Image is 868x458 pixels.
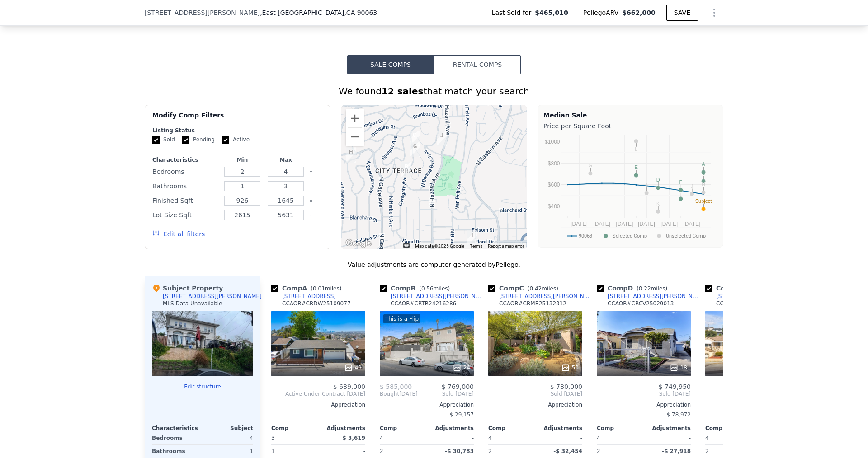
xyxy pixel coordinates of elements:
[453,363,470,372] div: 24
[333,383,365,390] span: $ 689,000
[204,432,253,444] div: 4
[550,383,582,390] span: $ 780,000
[282,300,351,307] div: CCAOR # CRDW25109077
[320,445,365,458] div: -
[421,285,434,292] span: 0.56
[445,448,474,454] span: -$ 30,783
[309,199,313,203] button: Clear
[260,8,377,17] span: , East [GEOGRAPHIC_DATA]
[679,188,682,193] text: B
[579,233,592,239] text: 90063
[646,182,647,188] text: I
[488,401,582,408] div: Appreciation
[152,165,219,178] div: Bedrooms
[639,285,651,292] span: 0.22
[152,425,203,432] div: Characteristics
[597,293,702,300] a: [STREET_ADDRESS][PERSON_NAME]
[597,445,642,458] div: 2
[204,445,253,458] div: 1
[271,284,345,293] div: Comp A
[548,160,560,167] text: $800
[307,285,345,292] span: ( miles)
[535,425,582,432] div: Adjustments
[391,293,485,300] div: [STREET_ADDRESS][PERSON_NAME]
[318,425,365,432] div: Adjustments
[545,139,560,145] text: $1000
[492,8,535,17] span: Last Sold for
[343,435,365,441] span: $ 3,619
[597,390,691,397] span: Sold [DATE]
[391,300,456,307] div: CCAOR # CRTR24216286
[410,142,420,157] div: 1136 Geraghty Ave
[145,8,260,17] span: [STREET_ADDRESS][PERSON_NAME]
[271,390,365,397] span: Active Under Contract [DATE]
[415,243,464,248] span: Map data ©2025 Google
[553,448,582,454] span: -$ 32,454
[548,203,560,210] text: $400
[656,201,660,206] text: K
[665,411,691,418] span: -$ 78,972
[548,182,560,188] text: $600
[705,284,778,293] div: Comp E
[380,445,425,458] div: 2
[488,390,582,397] span: Sold [DATE]
[638,221,655,227] text: [DATE]
[442,383,474,390] span: $ 769,000
[705,4,723,22] button: Show Options
[524,285,562,292] span: ( miles)
[705,293,770,300] a: [STREET_ADDRESS]
[429,432,474,444] div: -
[656,177,660,182] text: D
[705,435,709,441] span: 4
[571,221,588,227] text: [DATE]
[434,55,521,74] button: Rental Comps
[152,209,219,221] div: Lot Size Sqft
[403,243,410,248] button: Keyboard shortcuts
[152,136,175,144] label: Sold
[182,136,189,144] input: Pending
[401,162,411,178] div: 1058 Geraghty Ave
[488,243,524,248] a: Report a map error
[344,238,373,249] a: Open this area in Google Maps (opens a new window)
[660,221,678,227] text: [DATE]
[583,8,623,17] span: Pellego ARV
[380,284,453,293] div: Comp B
[646,432,691,444] div: -
[705,445,750,458] div: 2
[543,132,717,245] div: A chart.
[634,164,637,170] text: E
[380,390,399,397] span: Bought
[222,156,262,164] div: Min
[662,448,691,454] span: -$ 27,918
[702,182,705,187] text: H
[499,300,566,307] div: CCAOR # CRMB25132312
[488,408,582,421] div: -
[152,229,205,238] button: Edit all filters
[152,180,219,192] div: Bathrooms
[313,285,325,292] span: 0.01
[152,127,323,134] div: Listing Status
[535,8,568,17] span: $465,010
[543,120,717,132] div: Price per Square Foot
[266,156,306,164] div: Max
[380,383,412,390] span: $ 585,000
[182,136,215,144] label: Pending
[644,425,691,432] div: Adjustments
[470,243,482,248] a: Terms
[222,136,250,144] label: Active
[152,383,253,390] button: Edit structure
[589,163,593,168] text: G
[309,170,313,174] button: Clear
[152,445,201,458] div: Bathrooms
[593,221,610,227] text: [DATE]
[380,435,383,441] span: 4
[380,390,418,397] div: [DATE]
[383,314,420,323] div: This is a Flip
[659,383,691,390] span: $ 749,950
[716,300,782,307] div: CCAOR # CRSR25001628
[543,111,717,120] div: Median Sale
[608,293,702,300] div: [STREET_ADDRESS][PERSON_NAME]
[666,5,698,21] button: SAVE
[271,435,275,441] span: 3
[716,293,770,300] div: [STREET_ADDRESS]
